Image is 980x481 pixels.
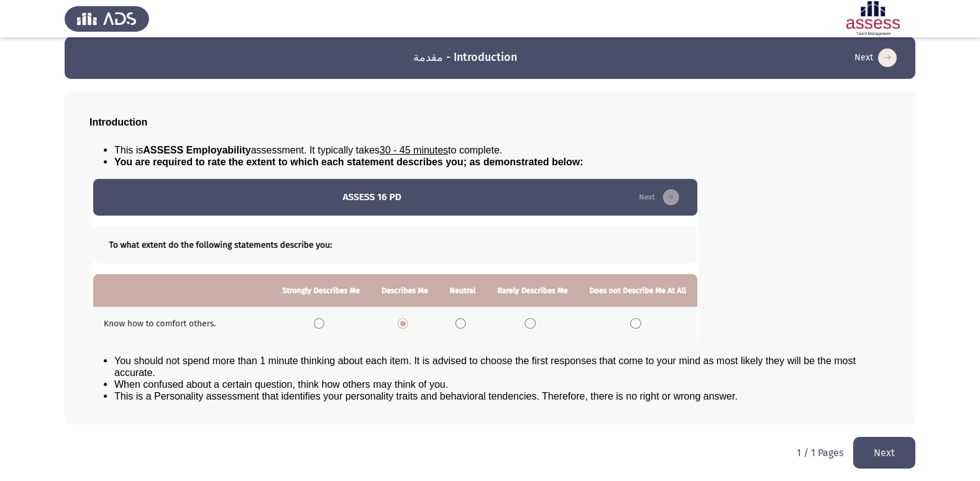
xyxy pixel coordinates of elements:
button: load next page [853,437,915,469]
b: ASSESS Employability [143,145,250,155]
p: 1 / 1 Pages [797,447,843,459]
span: You should not spend more than 1 minute thinking about each item. It is advised to choose the fir... [114,355,856,378]
span: You are required to rate the extent to which each statement describes you; as demonstrated below: [114,157,584,167]
span: This is assessment. It typically takes to complete. [114,145,502,155]
span: This is a Personality assessment that identifies your personality traits and behavioral tendencie... [114,391,738,401]
span: Introduction [89,117,147,127]
span: When confused about a certain question, think how others may think of you. [114,379,448,390]
img: Assessment logo of ASSESS Employability - EBI [831,1,915,36]
u: 30 - 45 minutes [380,145,448,155]
img: Assess Talent Management logo [65,1,149,36]
h3: مقدمة - Introduction [413,50,517,65]
button: load next page [851,48,900,68]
